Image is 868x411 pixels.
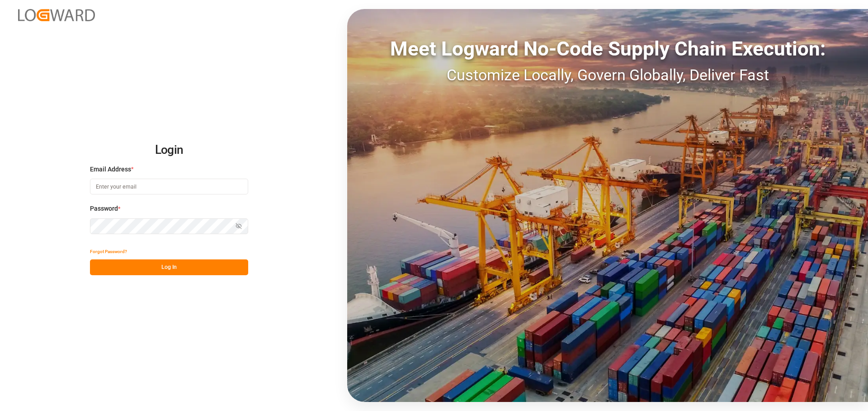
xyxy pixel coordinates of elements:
[90,244,127,259] button: Forgot Password?
[90,259,248,275] button: Log In
[90,179,248,194] input: Enter your email
[90,165,131,174] span: Email Address
[18,9,95,21] img: Logward_new_orange.png
[90,204,118,213] span: Password
[347,64,868,87] div: Customize Locally, Govern Globally, Deliver Fast
[90,136,248,165] h2: Login
[347,34,868,64] div: Meet Logward No-Code Supply Chain Execution:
